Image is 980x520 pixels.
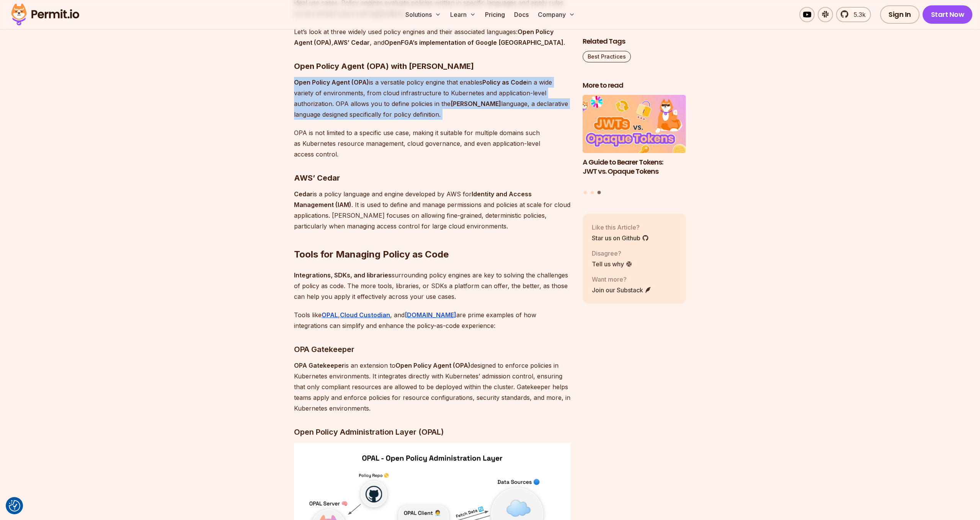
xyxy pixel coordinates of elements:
[384,39,563,46] strong: OpenFGA’s implementation of Google [GEOGRAPHIC_DATA]
[9,500,20,512] button: Consent Preferences
[333,39,370,46] strong: AWS’ Cedar
[923,5,973,24] a: Start Now
[482,78,527,86] strong: Policy as Code
[405,311,456,319] a: [DOMAIN_NAME]
[583,51,631,62] a: Best Practices
[294,362,345,369] strong: OPA Gatekeeper
[849,10,866,19] span: 5.3k
[592,285,652,294] a: Join our Substack
[592,259,632,268] a: Tell us why
[294,173,340,183] strong: AWS’ Cedar
[482,7,508,22] a: Pricing
[591,191,594,194] button: Go to slide 2
[592,233,649,242] a: Star us on Github
[597,191,601,194] button: Go to slide 3
[294,190,313,198] strong: Cedar
[294,343,570,355] h3: OPA Gatekeeper
[402,7,444,22] button: Solutions
[294,190,532,209] strong: Identity and Access Management (IAM)
[447,7,479,22] button: Learn
[294,62,474,71] strong: Open Policy Agent (OPA) with [PERSON_NAME]
[511,7,532,22] a: Docs
[294,271,392,279] strong: Integrations, SDKs, and libraries
[294,28,554,46] strong: Open Policy Agent (OPA)
[8,2,83,28] img: Permit logo
[395,362,470,369] strong: Open Policy Agent (OPA)
[294,360,570,414] p: is an extension to designed to enforce policies in Kubernetes environments. It integrates directl...
[584,191,587,194] button: Go to slide 1
[583,95,686,153] img: A Guide to Bearer Tokens: JWT vs. Opaque Tokens
[451,100,501,108] strong: [PERSON_NAME]
[294,127,570,160] p: OPA is not limited to a specific use case, making it suitable for multiple domains such as Kubern...
[9,500,20,512] img: Revisit consent button
[322,311,338,319] a: OPAL
[294,26,570,48] p: Let’s look at three widely used policy engines and their associated languages: , , and .
[294,426,570,438] h3: Open Policy Administration Layer (OPAL)
[880,5,920,24] a: Sign In
[294,310,570,331] p: Tools like , , and are prime examples of how integrations can simplify and enhance the policy-as-...
[294,78,369,86] strong: Open Policy Agent (OPA)
[583,81,686,90] h2: More to read
[592,222,649,231] p: Like this Article?
[294,77,570,120] p: is a versatile policy engine that enables in a wide variety of environments, from cloud infrastru...
[340,311,390,319] a: Cloud Custodian
[836,7,871,22] a: 5.3k
[583,157,686,176] h3: A Guide to Bearer Tokens: JWT vs. Opaque Tokens
[583,95,686,186] a: A Guide to Bearer Tokens: JWT vs. Opaque TokensA Guide to Bearer Tokens: JWT vs. Opaque Tokens
[294,270,570,302] p: surrounding policy engines are key to solving the challenges of policy as code. The more tools, l...
[535,7,578,22] button: Company
[592,274,652,284] p: Want more?
[294,189,570,231] p: is a policy language and engine developed by AWS for . It is used to define and manage permission...
[583,95,686,186] li: 3 of 3
[583,37,686,46] h2: Related Tags
[294,218,570,261] h2: Tools for Managing Policy as Code
[583,95,686,195] div: Posts
[592,248,632,258] p: Disagree?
